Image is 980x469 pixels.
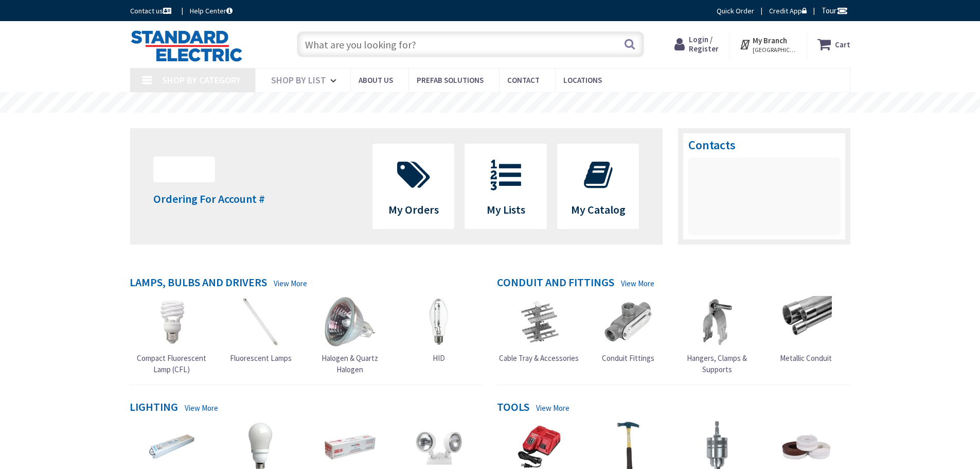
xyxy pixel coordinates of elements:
span: Contact [507,75,540,85]
a: Quick Order [717,6,754,16]
img: Fluorescent Lamps [235,296,287,348]
h4: Lamps, Bulbs and Drivers [130,276,267,291]
h4: Tools [497,401,529,415]
span: Login / Register [689,34,719,54]
span: [GEOGRAPHIC_DATA], [GEOGRAPHIC_DATA] [753,46,796,54]
a: View More [274,278,307,289]
h4: Lighting [130,401,178,415]
strong: My Branch [753,36,787,45]
span: Prefab Solutions [417,75,484,85]
img: Hangers, Clamps & Supports [691,296,743,348]
a: My Lists [465,144,546,229]
a: View More [536,403,569,413]
span: Conduit Fittings [602,353,654,363]
a: Halogen & Quartz Halogen Halogen & Quartz Halogen [308,296,392,375]
div: My Branch [GEOGRAPHIC_DATA], [GEOGRAPHIC_DATA] [739,35,796,54]
a: Conduit Fittings Conduit Fittings [602,296,654,363]
a: Cart [817,35,850,54]
strong: Cart [835,35,850,54]
img: Conduit Fittings [602,296,654,348]
img: Compact Fluorescent Lamp (CFL) [146,296,198,348]
a: HID HID [413,296,465,363]
span: Hangers, Clamps & Supports [687,353,747,374]
span: Halogen & Quartz Halogen [322,353,378,374]
h4: Conduit and Fittings [497,276,614,291]
img: Standard Electric [130,30,243,62]
img: Metallic Conduit [780,296,832,348]
a: Hangers, Clamps & Supports Hangers, Clamps & Supports [675,296,759,375]
span: Shop By List [271,74,326,86]
span: Compact Fluorescent Lamp (CFL) [137,353,206,374]
img: Halogen & Quartz Halogen [324,296,376,348]
h3: Contacts [688,138,840,152]
a: My Orders [373,144,454,229]
span: HID [433,353,445,363]
input: What are you looking for? [297,31,644,57]
a: View More [621,278,654,289]
a: Metallic Conduit Metallic Conduit [780,296,832,363]
span: Tour [822,6,848,15]
span: Metallic Conduit [780,353,832,363]
span: Shop By Category [162,74,241,86]
span: Cable Tray & Accessories [499,353,579,363]
rs-layer: [MEDICAL_DATA]: Our Commitment to Our Employees and Customers [328,98,675,109]
a: My Catalog [558,144,639,229]
span: My Lists [487,202,525,217]
a: Credit App [769,6,807,16]
span: About Us [359,75,393,85]
a: Help Center [190,6,233,16]
span: My Catalog [571,202,626,217]
a: Compact Fluorescent Lamp (CFL) Compact Fluorescent Lamp (CFL) [130,296,214,375]
a: Cable Tray & Accessories Cable Tray & Accessories [499,296,579,363]
span: Locations [563,75,602,85]
a: Login / Register [674,35,719,54]
img: Cable Tray & Accessories [513,296,565,348]
img: HID [413,296,465,348]
a: View More [185,403,218,413]
a: Contact us [130,6,173,16]
a: Fluorescent Lamps Fluorescent Lamps [230,296,292,363]
span: Fluorescent Lamps [230,353,292,363]
span: My Orders [388,202,439,217]
h4: Ordering For Account # [153,193,265,205]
